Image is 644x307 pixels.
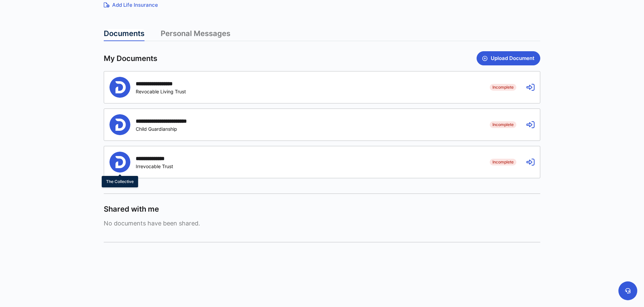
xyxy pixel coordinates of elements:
div: Child Guardianship [136,126,206,132]
span: No documents have been shared. [104,220,540,227]
a: Personal Messages [161,29,230,41]
span: Incomplete [490,159,516,165]
a: Add Life Insurance [104,1,540,9]
span: Incomplete [490,121,516,128]
div: Irrevocable Trust [136,163,173,169]
button: Upload Document [477,51,540,65]
img: Person [109,114,130,135]
a: PersonThe Collective**** **** ****Irrevocable Trust Incomplete [104,146,540,178]
img: Person [109,152,130,173]
a: Documents [104,29,144,41]
span: Shared with me [104,204,159,214]
span: My Documents [104,54,157,63]
div: Revocable Living Trust [136,89,186,94]
img: Person [109,77,130,98]
span: Incomplete [490,84,516,91]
